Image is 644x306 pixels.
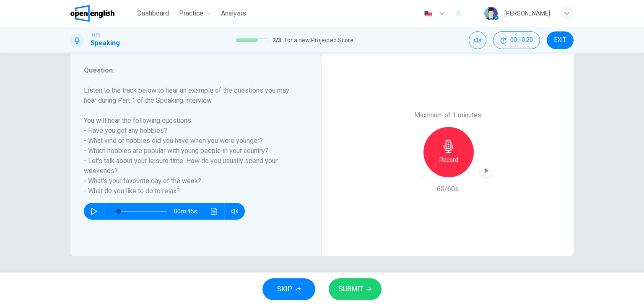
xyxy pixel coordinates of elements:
[414,110,481,120] h6: Maximum of 1 minutes
[174,203,204,220] span: 00m 45s
[91,32,100,38] span: IELTS
[91,38,120,48] h1: Speaking
[134,6,172,21] button: Dashboard
[218,6,249,21] button: Analysis
[504,8,550,18] div: [PERSON_NAME]
[84,86,298,196] h6: Listen to the track below to hear an example of the questions you may hear during Part 1 of the S...
[208,203,221,220] button: Click to see the audio transcription
[484,7,498,20] img: Profile picture
[273,35,281,45] span: 2 / 3
[493,31,540,49] button: 00:10:20
[70,5,134,22] a: OpenEnglish logo
[423,127,474,177] button: Record
[339,283,363,295] span: SUBMIT
[221,8,246,18] span: Analysis
[262,278,315,300] button: SKIP
[510,37,533,44] span: 00:10:20
[176,6,214,21] button: Practice
[547,31,574,49] button: EXIT
[493,31,540,49] div: Hide
[423,10,434,17] img: en
[179,8,203,18] span: Practice
[84,65,298,75] h6: Question :
[137,8,169,18] span: Dashboard
[70,5,114,22] img: OpenEnglish logo
[554,37,566,44] span: EXIT
[285,35,353,45] span: for a new Projected Score
[469,31,486,49] div: Mute
[439,155,458,165] h6: Record
[437,184,459,194] h6: 60/60s
[329,278,382,300] button: SUBMIT
[277,283,292,295] span: SKIP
